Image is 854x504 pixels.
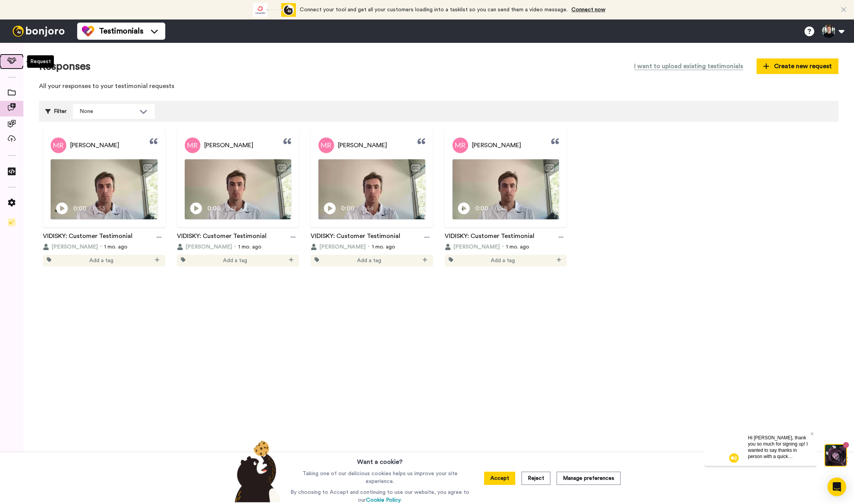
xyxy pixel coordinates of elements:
span: Connect your tool and get all your customers loading into a tasklist so you can send them a video... [300,7,568,12]
img: Video Thumbnail [318,159,425,219]
div: None [80,107,136,115]
button: [PERSON_NAME] [445,243,500,251]
div: animation [253,3,296,17]
div: CC [411,164,421,172]
span: 0:53 [93,204,106,213]
p: All your responses to your testimonial requests [39,82,838,91]
span: [PERSON_NAME] [70,141,119,150]
span: [PERSON_NAME] [51,243,98,251]
button: Accept [484,472,515,485]
button: [PERSON_NAME] [311,243,366,251]
span: 1:17 [227,204,240,213]
img: Profile Picture [51,137,66,153]
div: CC [277,164,286,172]
button: I want to upload existing testimonials [628,58,749,74]
p: Taking one of our delicious cookies helps us improve your site experience. [288,470,471,485]
img: Profile Picture [318,137,334,153]
span: [PERSON_NAME] [338,141,387,150]
span: / [356,204,359,213]
h3: Want a cookie? [357,453,403,467]
span: Add a tag [357,257,381,264]
span: 0:44 [361,204,374,213]
button: [PERSON_NAME] [177,243,232,251]
span: Create new request [763,62,832,71]
span: 0:00 [475,204,489,213]
span: [PERSON_NAME] [319,243,366,251]
span: 0:00 [341,204,355,213]
span: 0:00 [73,204,87,213]
span: Add a tag [223,257,247,264]
img: Profile Picture [453,137,468,153]
a: VIDISKY: Customer Testimonial [311,231,400,243]
a: VIDISKY: Customer Testimonial [43,231,133,243]
span: 0:28 [495,204,508,213]
button: [PERSON_NAME] [43,243,98,251]
div: Open Intercom Messenger [827,478,846,496]
span: [PERSON_NAME] [186,243,232,251]
a: Connect now [571,7,605,12]
span: Add a tag [89,257,113,264]
img: mute-white.svg [25,25,34,34]
img: c638375f-eacb-431c-9714-bd8d08f708a7-1584310529.jpg [1,2,22,23]
div: Filter [45,104,67,119]
img: Video Thumbnail [51,159,157,219]
span: 0:00 [207,204,221,213]
a: VIDISKY: Customer Testimonial [177,231,267,243]
div: CC [143,164,153,172]
a: Cookie Policy [366,497,401,503]
img: Profile Picture [185,137,200,153]
div: Request [27,55,54,68]
span: Testimonials [99,26,143,37]
span: / [88,204,91,213]
img: Video Thumbnail [185,159,292,219]
button: Manage preferences [557,472,621,485]
img: tm-color.svg [82,25,94,37]
div: 1 mo. ago [445,243,567,251]
button: Reject [522,472,550,485]
span: / [490,204,493,213]
div: CC [545,164,554,172]
div: 1 mo. ago [311,243,433,251]
p: By choosing to Accept and continuing to use our website, you agree to our . [288,488,471,504]
img: bj-logo-header-white.svg [9,26,68,37]
span: [PERSON_NAME] [472,141,521,150]
h1: Responses [39,60,90,72]
span: [PERSON_NAME] [453,243,500,251]
div: 1 mo. ago [43,243,165,251]
a: VIDISKY: Customer Testimonial [445,231,534,243]
div: 1 mo. ago [177,243,299,251]
button: Create new request [757,58,838,74]
img: bear-with-cookie.png [228,440,285,502]
span: / [223,204,225,213]
img: Checklist.svg [8,219,16,226]
span: Add a tag [491,257,515,264]
span: [PERSON_NAME] [204,141,253,150]
img: Video Thumbnail [453,159,559,219]
span: Hi [PERSON_NAME], thank you so much for signing up! I wanted to say thanks in person with a quick... [44,7,103,87]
